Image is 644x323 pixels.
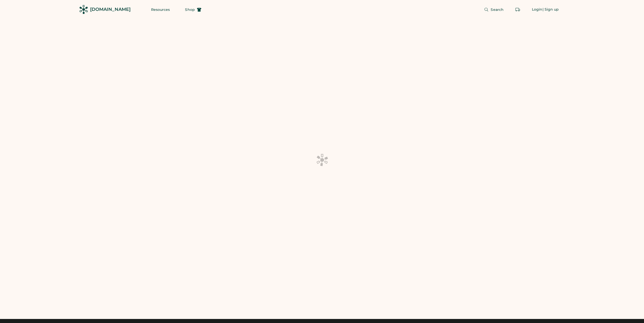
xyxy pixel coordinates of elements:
[316,154,328,166] img: Platens-Black-Loader-Spin-rich%20black.webp
[185,8,195,11] span: Shop
[543,7,559,12] div: | Sign up
[145,5,176,15] button: Resources
[491,8,504,11] span: Search
[179,5,207,15] button: Shop
[532,7,543,12] div: Login
[478,5,510,15] button: Search
[79,5,88,14] img: Rendered Logo - Screens
[90,6,131,13] div: [DOMAIN_NAME]
[513,5,523,15] button: Retrieve an order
